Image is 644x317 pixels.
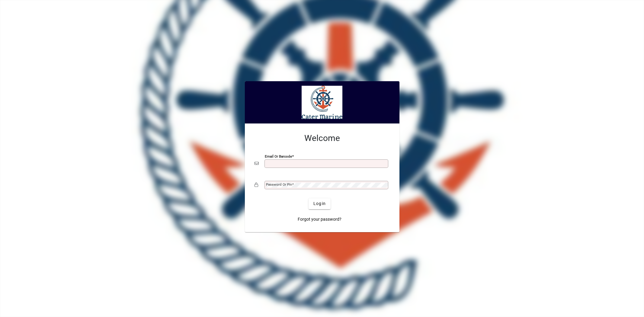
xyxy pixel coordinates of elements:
[298,216,341,223] span: Forgot your password?
[265,154,292,158] mat-label: Email or Barcode
[295,214,344,225] a: Forgot your password?
[266,182,292,187] mat-label: Password or Pin
[255,133,390,143] h2: Welcome
[313,200,326,207] span: Login
[309,198,331,209] button: Login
